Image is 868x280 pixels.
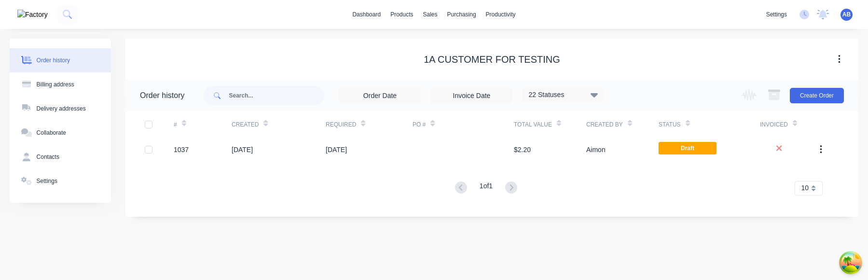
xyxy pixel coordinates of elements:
div: Invoiced [760,120,788,129]
div: Settings [37,177,57,185]
div: Status [659,111,760,138]
div: settings [761,7,792,22]
div: 1 of 1 [480,181,493,196]
img: Factory [17,10,48,20]
div: Total Value [514,120,552,129]
div: PO # [413,120,426,129]
div: Contacts [37,153,59,161]
div: # [174,120,177,129]
div: sales [418,7,442,22]
div: Required [326,111,413,138]
div: Order history [37,56,70,65]
button: Create Order [790,88,844,103]
div: Created [232,120,259,129]
a: dashboard [347,7,386,22]
div: Created By [586,120,623,129]
button: Contacts [10,145,111,169]
span: AB [842,10,851,19]
button: Collaborate [10,121,111,145]
div: Total Value [514,111,586,138]
div: Created By [586,111,659,138]
input: Order Date [339,88,420,103]
div: 22 Statuses [523,90,604,100]
div: products [386,7,418,22]
div: Status [659,120,681,129]
button: Open Tanstack query devtools [841,253,860,272]
div: 1A Customer for testing [424,54,560,65]
button: Delivery addresses [10,97,111,121]
div: Created [232,111,326,138]
input: Search... [229,86,324,105]
div: Required [326,120,356,129]
div: $2.20 [514,145,531,155]
div: 1037 [174,145,189,155]
button: Order history [10,48,111,72]
div: productivity [481,7,521,22]
div: Invoiced [760,111,818,138]
div: Aimon [586,145,606,155]
button: Settings [10,169,111,193]
div: Delivery addresses [37,104,86,113]
div: Billing address [37,80,74,89]
span: 10 [801,183,809,193]
button: Billing address [10,72,111,97]
span: Draft [659,142,716,154]
div: # [174,111,232,138]
div: Order history [140,90,184,101]
div: PO # [413,111,514,138]
div: [DATE] [232,145,253,155]
div: purchasing [442,7,481,22]
div: [DATE] [326,145,347,155]
div: Collaborate [37,128,66,137]
input: Invoice Date [431,88,512,103]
